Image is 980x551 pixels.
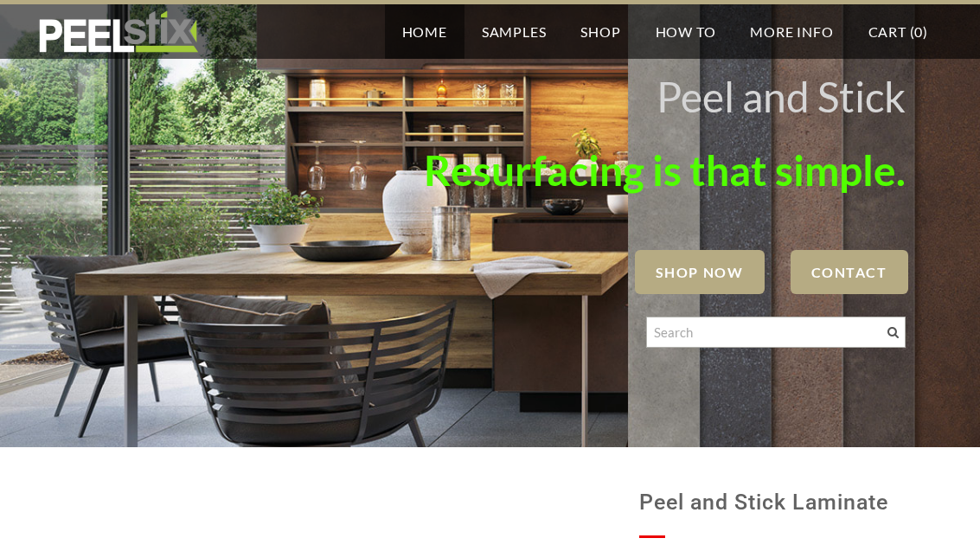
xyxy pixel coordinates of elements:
[424,145,906,195] font: Resurfacing is that simple.
[385,4,464,59] a: Home
[646,317,906,348] input: Search
[887,327,899,338] span: Search
[464,4,564,59] a: Samples
[791,250,908,294] a: Contact
[638,4,733,59] a: How To
[851,4,945,59] a: Cart (0)
[563,4,637,59] a: Shop
[639,482,906,523] h1: Peel and Stick Laminate
[657,72,906,121] font: Peel and Stick ​
[635,250,765,294] a: SHOP NOW
[35,10,202,54] img: REFACE SUPPLIES
[914,23,923,40] span: 0
[733,4,850,59] a: More Info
